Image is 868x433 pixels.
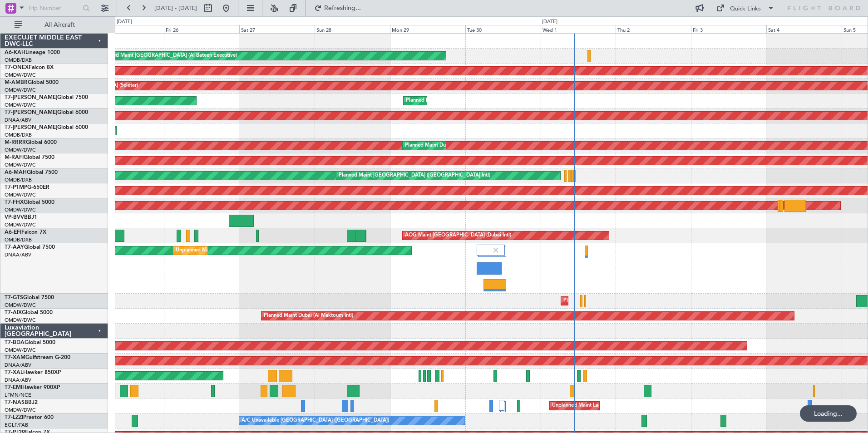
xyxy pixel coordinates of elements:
div: Fri 3 [691,25,766,33]
a: OMDW/DWC [5,317,36,324]
span: T7-EMI [5,385,22,390]
a: OMDW/DWC [5,192,36,198]
a: T7-FHXGlobal 5000 [5,200,54,205]
div: Thu 25 [89,25,164,33]
img: gray-close.svg [492,246,500,254]
a: VP-BVVBBJ1 [5,215,37,220]
a: OMDW/DWC [5,147,36,153]
span: T7-[PERSON_NAME] [5,110,57,115]
a: DNAA/ABV [5,362,31,369]
span: T7-[PERSON_NAME] [5,125,57,130]
a: A6-MAHGlobal 7500 [5,170,58,175]
span: All Aircraft [24,22,96,28]
a: T7-XALHawker 850XP [5,370,61,375]
span: T7-GTS [5,295,23,300]
span: A6-KAH [5,50,25,55]
span: M-AMBR [5,80,28,85]
div: [DATE] [542,18,557,26]
span: T7-AAY [5,245,24,250]
a: M-RRRRGlobal 6000 [5,140,57,145]
button: Quick Links [712,1,779,15]
a: T7-ONEXFalcon 8X [5,65,54,70]
a: T7-[PERSON_NAME]Global 6000 [5,110,88,115]
div: Sat 4 [766,25,842,33]
div: Wed 1 [541,25,616,33]
span: A6-MAH [5,170,27,175]
span: T7-XAL [5,370,23,375]
a: T7-P1MPG-650ER [5,185,49,190]
div: Planned Maint Dubai (Al Maktoum Intl) [563,294,653,308]
div: Sat 27 [239,25,315,33]
div: Planned Maint [GEOGRAPHIC_DATA] ([GEOGRAPHIC_DATA] Intl) [339,169,490,182]
span: [DATE] - [DATE] [154,4,197,12]
div: [DATE] [117,18,132,26]
a: OMDB/DXB [5,57,32,64]
a: T7-AAYGlobal 7500 [5,245,55,250]
div: Unplanned Maint [GEOGRAPHIC_DATA] (Al Maktoum Intl) [176,244,310,257]
a: DNAA/ABV [5,377,31,384]
div: Mon 29 [390,25,465,33]
a: A6-EFIFalcon 7X [5,230,46,235]
span: T7-NAS [5,400,25,405]
a: T7-EMIHawker 900XP [5,385,60,390]
a: T7-XAMGulfstream G-200 [5,355,70,360]
span: T7-BDA [5,340,25,345]
a: M-AMBRGlobal 5000 [5,80,59,85]
a: OMDW/DWC [5,102,36,108]
a: T7-[PERSON_NAME]Global 6000 [5,125,88,130]
a: T7-NASBBJ2 [5,400,38,405]
a: OMDW/DWC [5,407,36,413]
a: T7-AIXGlobal 5000 [5,310,53,315]
div: Sun 28 [315,25,390,33]
a: EGLF/FAB [5,422,28,428]
span: Refreshing... [324,5,362,11]
a: T7-BDAGlobal 5000 [5,340,55,345]
a: OMDB/DXB [5,236,32,243]
span: T7-AIX [5,310,22,315]
div: Quick Links [730,5,761,14]
span: T7-XAM [5,355,25,360]
a: T7-GTSGlobal 7500 [5,295,54,300]
a: OMDW/DWC [5,302,36,309]
div: Planned Maint Dubai (Al Maktoum Intl) [406,94,495,108]
span: T7-FHX [5,200,24,205]
a: M-RAFIGlobal 7500 [5,155,54,160]
a: OMDW/DWC [5,221,36,228]
a: DNAA/ABV [5,117,31,123]
button: All Aircraft [10,18,99,32]
div: Tue 30 [465,25,541,33]
div: AOG Maint [GEOGRAPHIC_DATA] (Dubai Intl) [405,229,511,242]
span: T7-ONEX [5,65,29,70]
a: T7-LZZIPraetor 600 [5,415,54,420]
span: VP-BVV [5,215,24,220]
a: OMDW/DWC [5,207,36,213]
span: A6-EFI [5,230,21,235]
span: T7-LZZI [5,415,23,420]
a: DNAA/ABV [5,251,31,258]
span: M-RAFI [5,155,24,160]
div: A/C Unavailable [GEOGRAPHIC_DATA] ([GEOGRAPHIC_DATA]) [242,414,389,428]
a: OMDW/DWC [5,347,36,354]
input: Trip Number [28,1,80,15]
a: OMDB/DXB [5,177,32,183]
div: Planned Maint Dubai (Al Maktoum Intl) [405,139,494,153]
a: OMDB/DXB [5,132,32,138]
a: LFMN/NCE [5,392,31,399]
div: Loading... [800,405,857,422]
div: Unplanned Maint Lagos ([GEOGRAPHIC_DATA][PERSON_NAME]) [552,399,705,413]
a: OMDW/DWC [5,162,36,168]
span: T7-P1MP [5,185,27,190]
button: Refreshing... [310,1,365,15]
a: OMDW/DWC [5,72,36,79]
span: M-RRRR [5,140,26,145]
span: T7-[PERSON_NAME] [5,95,57,100]
div: Planned Maint Dubai (Al Maktoum Intl) [264,309,353,323]
div: Thu 2 [616,25,691,33]
div: Planned Maint [GEOGRAPHIC_DATA] (Al Bateen Executive) [100,49,237,63]
a: A6-KAHLineage 1000 [5,50,60,55]
a: OMDW/DWC [5,87,36,93]
a: T7-[PERSON_NAME]Global 7500 [5,95,88,100]
div: Fri 26 [164,25,239,33]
